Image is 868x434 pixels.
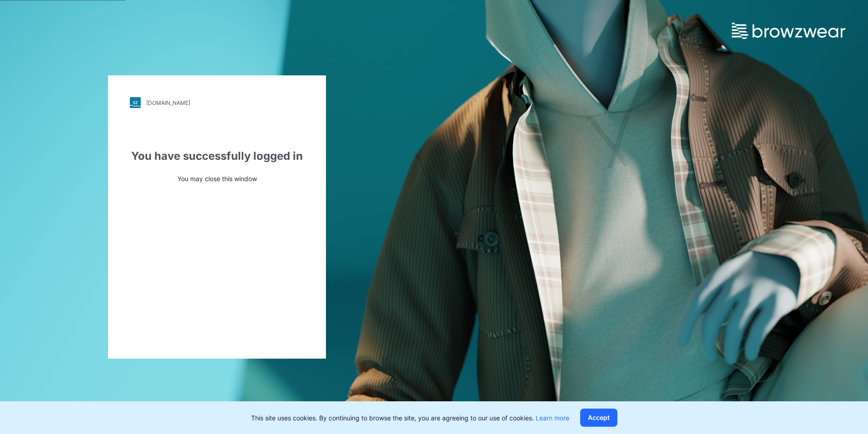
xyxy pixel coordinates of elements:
div: [DOMAIN_NAME] [146,99,190,106]
img: stylezone-logo.562084cfcfab977791bfbf7441f1a819.svg [130,97,141,108]
div: You have successfully logged in [130,148,304,164]
a: Learn more [536,414,569,422]
a: [DOMAIN_NAME] [130,97,304,108]
button: Accept [580,409,617,427]
p: You may close this window [130,174,304,183]
p: This site uses cookies. By continuing to browse the site, you are agreeing to our use of cookies. [251,413,569,423]
img: browzwear-logo.e42bd6dac1945053ebaf764b6aa21510.svg [732,23,845,39]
